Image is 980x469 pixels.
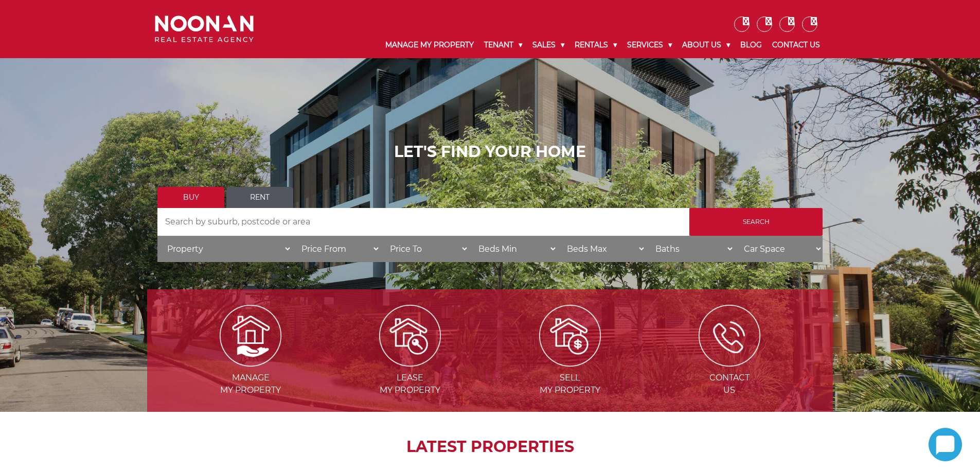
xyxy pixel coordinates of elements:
a: Tenant [479,32,527,58]
input: Search [689,208,823,236]
a: Sales [527,32,569,58]
span: Lease my Property [331,372,489,396]
a: Rentals [569,32,622,58]
img: ICONS [699,305,760,367]
a: Buy [157,187,224,208]
a: Manage my Property Managemy Property [172,330,329,395]
a: Rent [226,187,293,208]
a: Sell my property Sellmy Property [491,330,649,395]
a: Lease my property Leasemy Property [331,330,489,395]
h1: LET'S FIND YOUR HOME [157,143,823,161]
a: Contact Us [767,32,825,58]
a: Services [622,32,677,58]
img: Sell my property [539,305,601,367]
img: Manage my Property [220,305,281,367]
h2: LATEST PROPERTIES [173,438,807,456]
img: Noonan Real Estate Agency [155,15,254,43]
a: About Us [677,32,735,58]
span: Contact Us [651,372,808,396]
a: ICONS ContactUs [651,330,808,395]
span: Sell my Property [491,372,649,396]
span: Manage my Property [172,372,329,396]
a: Manage My Property [380,32,479,58]
a: Blog [735,32,767,58]
img: Lease my property [379,305,441,367]
input: Search by suburb, postcode or area [157,208,689,236]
